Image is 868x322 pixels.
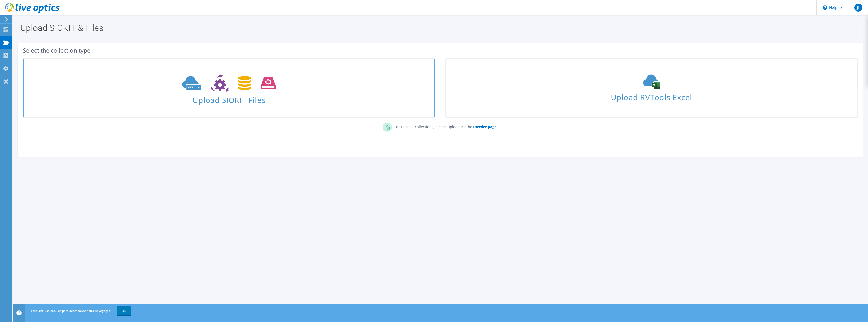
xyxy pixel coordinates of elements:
span: Upload RVTools Excel [446,90,857,101]
h1: Upload SIOKIT & Files [20,24,858,32]
a: OK [117,306,131,315]
span: Esse site usa cookies para acompanhar sua navegação. [31,309,111,313]
b: Dossier page. [473,124,498,129]
a: Upload RVTools Excel [445,58,858,118]
a: Dossier page. [472,124,498,129]
span: JI [854,4,862,12]
svg: \n [823,5,827,10]
p: For Dossier collections, please upload via the [392,123,498,130]
span: Upload SIOKIT Files [23,93,435,104]
a: Upload SIOKIT Files [23,58,435,118]
div: Select the collection type [23,48,858,53]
